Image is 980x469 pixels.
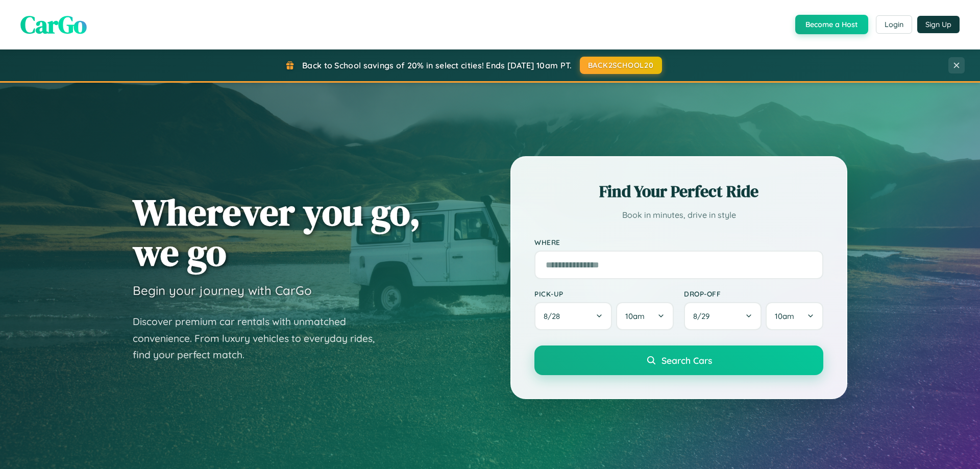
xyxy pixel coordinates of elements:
span: Back to School savings of 20% in select cities! Ends [DATE] 10am PT. [302,60,572,70]
button: 8/28 [534,302,612,330]
h3: Begin your journey with CarGo [133,283,312,298]
button: Become a Host [795,15,868,34]
button: Search Cars [534,345,823,375]
p: Book in minutes, drive in style [534,208,823,223]
button: 10am [766,302,823,330]
button: 8/29 [684,302,762,330]
h2: Find Your Perfect Ride [534,180,823,203]
button: Sign Up [917,16,960,33]
label: Where [534,238,823,246]
span: 8 / 29 [693,311,715,321]
label: Pick-up [534,289,674,298]
h1: Wherever you go, we go [133,192,421,273]
button: BACK2SCHOOL20 [580,57,662,74]
button: Login [876,15,912,34]
p: Discover premium car rentals with unmatched convenience. From luxury vehicles to everyday rides, ... [133,313,388,363]
span: 8 / 28 [544,311,565,321]
label: Drop-off [684,289,823,298]
span: 10am [775,311,794,321]
span: CarGo [20,8,87,41]
button: 10am [616,302,674,330]
span: 10am [625,311,645,321]
span: Search Cars [661,355,712,366]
